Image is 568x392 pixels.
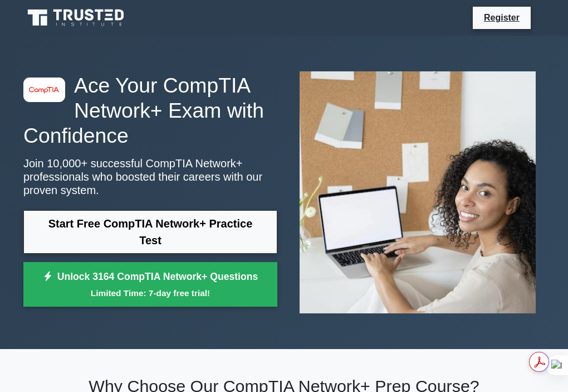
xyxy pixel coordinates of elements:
[23,157,277,197] p: Join 10,000+ successful CompTIA Network+ professionals who boosted their careers with our proven ...
[23,262,277,307] a: Unlock 3164 CompTIA Network+ QuestionsLimited Time: 7-day free trial!
[37,287,263,299] small: Limited Time: 7-day free trial!
[23,210,277,254] a: Start Free CompTIA Network+ Practice Test
[477,11,526,25] a: Register
[23,73,277,148] h1: Ace Your CompTIA Network+ Exam with Confidence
